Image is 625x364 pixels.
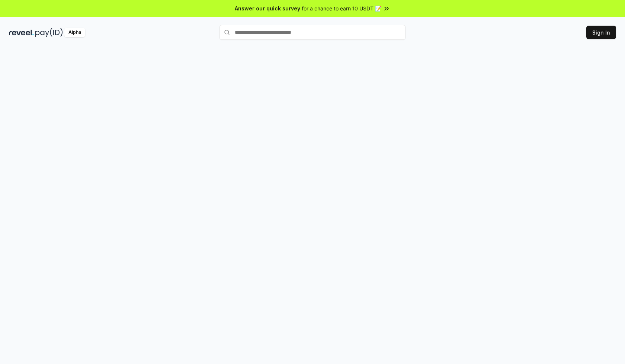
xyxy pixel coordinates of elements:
[302,4,381,12] span: for a chance to earn 10 USDT 📝
[586,26,616,39] button: Sign In
[9,28,34,37] img: reveel_dark
[35,28,63,37] img: pay_id
[235,4,300,12] span: Answer our quick survey
[64,28,85,37] div: Alpha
